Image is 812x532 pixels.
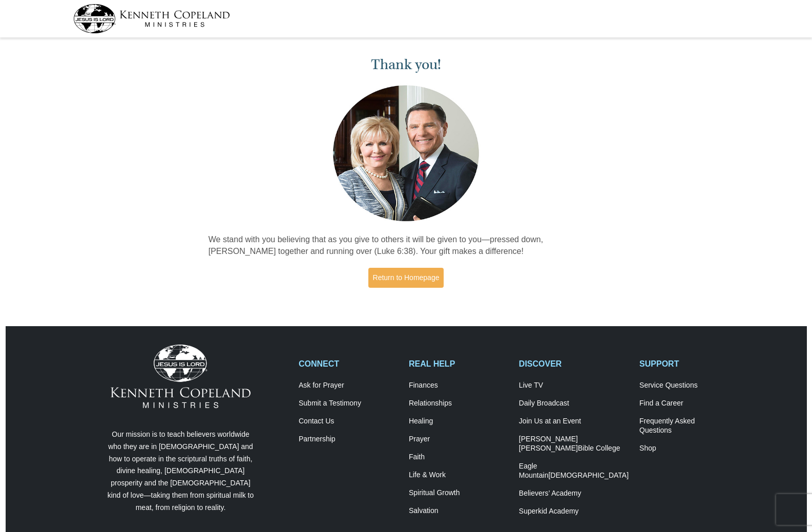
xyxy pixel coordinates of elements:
[639,381,739,390] a: Service Questions
[409,453,508,462] a: Faith
[639,444,739,453] a: Shop
[409,359,508,369] h2: REAL HELP
[548,471,629,479] span: [DEMOGRAPHIC_DATA]
[409,488,508,498] a: Spiritual Growth
[409,471,508,480] a: Life & Work
[578,444,620,452] span: Bible College
[299,417,398,426] a: Contact Us
[299,399,398,408] a: Submit a Testimony
[639,417,739,435] a: Frequently AskedQuestions
[519,435,629,453] a: [PERSON_NAME] [PERSON_NAME]Bible College
[409,435,508,444] a: Prayer
[409,417,508,426] a: Healing
[519,381,629,390] a: Live TV
[409,399,508,408] a: Relationships
[368,268,444,288] a: Return to Homepage
[73,4,230,33] img: kcm-header-logo.svg
[209,56,604,73] h1: Thank you!
[519,489,629,498] a: Believers’ Academy
[519,359,629,369] h2: DISCOVER
[639,359,739,369] h2: SUPPORT
[519,417,629,426] a: Join Us at an Event
[105,429,256,514] p: Our mission is to teach believers worldwide who they are in [DEMOGRAPHIC_DATA] and how to operate...
[519,507,629,516] a: Superkid Academy
[409,381,508,390] a: Finances
[409,506,508,516] a: Salvation
[639,399,739,408] a: Find a Career
[519,462,629,480] a: Eagle Mountain[DEMOGRAPHIC_DATA]
[299,435,398,444] a: Partnership
[111,345,251,408] img: Kenneth Copeland Ministries
[209,234,604,258] p: We stand with you believing that as you give to others it will be given to you—pressed down, [PER...
[299,381,398,390] a: Ask for Prayer
[330,83,482,224] img: Kenneth and Gloria
[519,399,629,408] a: Daily Broadcast
[299,359,398,369] h2: CONNECT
